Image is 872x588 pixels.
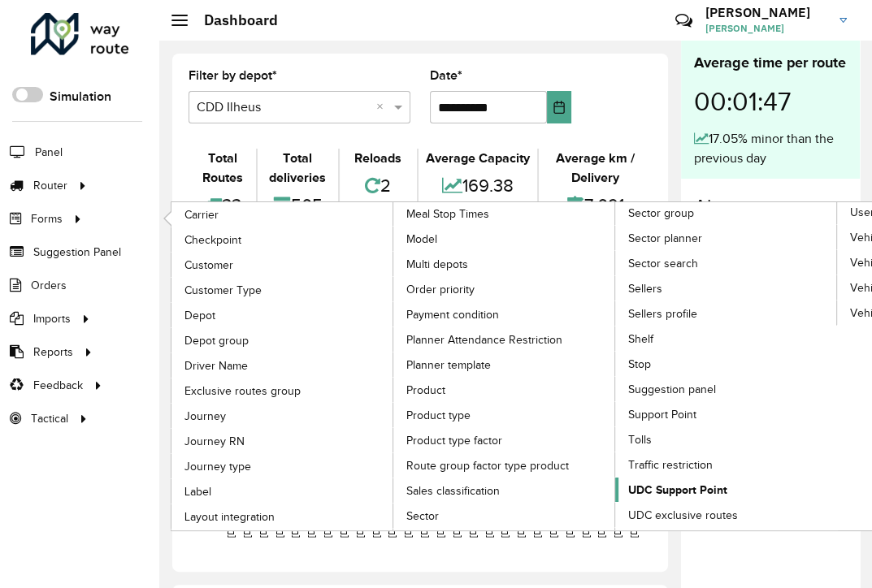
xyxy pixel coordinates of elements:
[615,326,838,351] a: Shelf
[406,382,445,399] span: Product
[33,177,67,194] span: Router
[515,508,526,538] text: [DATE]
[193,188,252,223] div: 33
[344,168,413,203] div: 2
[171,404,394,428] a: Journey
[615,377,838,401] a: Suggestion panel
[184,231,241,249] span: Checkpoint
[33,244,121,261] span: Suggestion Panel
[184,332,249,349] span: Depot group
[406,281,475,298] span: Order priority
[393,478,616,503] a: Sales classification
[35,144,63,161] span: Panel
[666,3,701,38] a: Quick Contact
[184,508,275,525] span: Layout integration
[393,352,616,377] a: Planner template
[628,456,713,473] span: Traffic restriction
[628,331,653,348] span: Shelf
[171,479,394,504] a: Label
[393,327,616,352] a: Planner Attendance Restriction
[171,353,394,378] a: Driver Name
[615,427,838,452] a: Tolls
[406,256,468,273] span: Multi depots
[628,508,639,538] text: [DATE]
[193,149,252,188] div: Total Routes
[262,149,333,188] div: Total deliveries
[423,149,534,168] div: Average Capacity
[393,378,616,402] a: Product
[694,129,847,168] div: 17.05% minor than the previous day
[628,305,697,322] span: Sellers profile
[435,508,445,538] text: [DATE]
[241,508,252,538] text: [DATE]
[694,52,847,74] div: Average time per route
[548,508,558,538] text: [DATE]
[184,408,226,425] span: Journey
[393,277,616,301] a: Order priority
[615,452,838,477] a: Traffic restriction
[406,482,500,499] span: Sales classification
[705,21,827,36] span: [PERSON_NAME]
[615,478,838,502] a: UDC Support Point
[564,508,575,538] text: [DATE]
[406,331,562,348] span: Planner Attendance Restriction
[406,407,471,424] span: Product type
[615,301,838,326] a: Sellers profile
[171,328,394,352] a: Depot group
[393,202,838,530] a: Sector group
[31,210,63,227] span: Forms
[171,429,394,453] a: Journey RN
[406,357,491,374] span: Planner template
[171,253,394,277] a: Customer
[184,307,215,324] span: Depot
[258,508,268,538] text: [DATE]
[628,381,716,398] span: Suggestion panel
[354,508,365,538] text: [DATE]
[694,74,847,129] div: 00:01:47
[406,205,489,223] span: Meal Stop Times
[393,227,616,251] a: Model
[615,503,838,527] a: UDC exclusive routes
[184,357,248,374] span: Driver Name
[184,282,262,299] span: Customer Type
[579,508,590,538] text: [DATE]
[406,457,569,474] span: Route group factor type product
[306,508,316,538] text: [DATE]
[31,277,67,294] span: Orders
[547,91,571,123] button: Choose Date
[184,257,233,274] span: Customer
[184,458,251,475] span: Journey type
[615,251,838,275] a: Sector search
[705,5,827,20] h3: [PERSON_NAME]
[628,356,651,373] span: Stop
[430,66,462,85] label: Date
[262,188,333,223] div: 505
[171,227,394,252] a: Checkpoint
[628,280,662,297] span: Sellers
[225,508,236,538] text: [DATE]
[184,206,219,223] span: Carrier
[628,406,696,423] span: Support Point
[543,149,648,188] div: Average km / Delivery
[612,508,623,538] text: [DATE]
[543,188,648,223] div: 7.091
[694,195,847,218] h4: Alerts
[31,410,68,427] span: Tactical
[344,149,413,168] div: Reloads
[615,226,838,250] a: Sector planner
[451,508,462,538] text: [DATE]
[189,66,277,85] label: Filter by depot
[423,168,534,203] div: 169.38
[376,97,390,117] span: Clear all
[171,378,394,403] a: Exclusive routes group
[371,508,381,538] text: [DATE]
[628,255,698,272] span: Sector search
[615,402,838,426] a: Support Point
[171,202,394,227] a: Carrier
[393,428,616,452] a: Product type factor
[628,431,652,448] span: Tolls
[171,454,394,478] a: Journey type
[171,202,616,530] a: Meal Stop Times
[274,508,284,538] text: [DATE]
[628,230,702,247] span: Sector planner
